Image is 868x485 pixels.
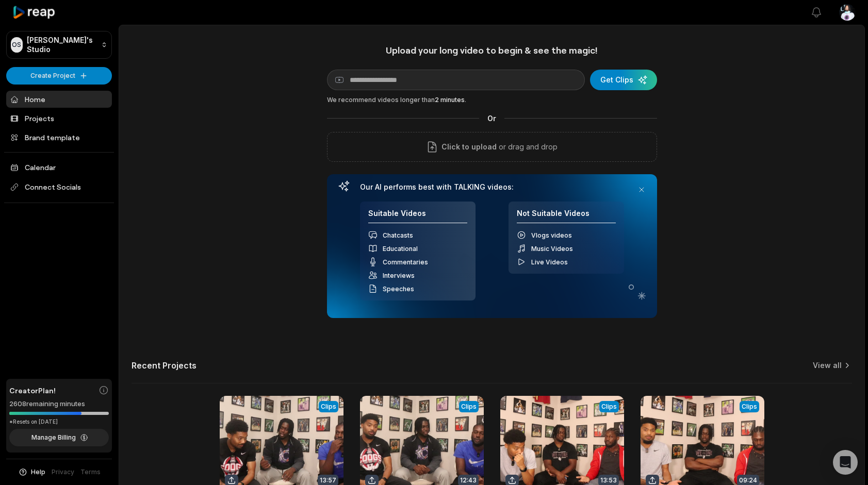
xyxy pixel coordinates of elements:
a: Home [6,91,112,108]
div: We recommend videos longer than . [327,95,657,105]
div: *Resets on [DATE] [9,418,109,426]
span: Commentaries [383,258,428,266]
a: Projects [6,110,112,127]
h1: Upload your long video to begin & see the magic! [327,44,657,56]
h2: Recent Projects [132,360,196,371]
span: Connect Socials [6,178,112,196]
span: Or [479,113,504,124]
span: Speeches [383,285,414,293]
button: Help [18,467,45,477]
div: OS [11,37,23,53]
span: Music Videos [531,245,573,253]
span: Help [31,467,45,477]
div: 2608 remaining minutes [9,399,109,409]
span: Live Videos [531,258,568,266]
a: Privacy [52,467,74,477]
a: View all [813,360,842,371]
button: Get Clips [590,70,657,90]
span: Chatcasts [383,231,413,239]
h3: Our AI performs best with TALKING videos: [360,182,624,192]
h4: Not Suitable Videos [517,209,616,224]
h4: Suitable Videos [368,209,467,224]
span: Vlogs videos [531,231,572,239]
div: Open Intercom Messenger [833,450,858,475]
button: Create Project [6,67,112,85]
span: Educational [383,245,418,253]
a: Calendar [6,159,112,176]
a: Brand template [6,129,112,146]
button: Manage Billing [9,429,109,446]
span: 2 minutes [435,96,465,104]
p: or drag and drop [497,141,558,153]
a: Terms [80,467,101,477]
span: Interviews [383,272,415,279]
span: Click to upload [441,141,497,153]
span: Creator Plan! [9,385,56,396]
p: [PERSON_NAME]'s Studio [27,36,97,54]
